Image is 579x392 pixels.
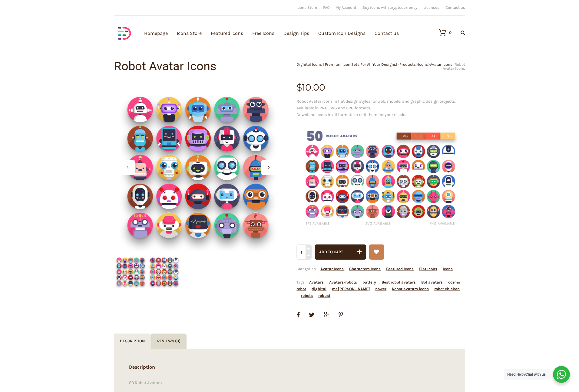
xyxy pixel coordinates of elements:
span: Robot Avatar Icons [443,62,465,71]
a: Featured Icons [386,267,414,271]
h2: Description [129,364,450,370]
p: Robot Avatar icons in flat design styles for web, mobile, and graphic design projects. Available ... [296,98,465,118]
a: Avatars [309,280,324,284]
a: Flat Icons [419,267,437,271]
a: Icons Store [296,5,317,9]
img: Robot Avatar icons png/svg/eps [296,122,465,235]
a: dighital [312,287,326,291]
a: Dighital Icons | Premium Icon Sets For All Your Designs! [296,62,397,67]
a: Avatar Icons [320,267,344,271]
span: Tags [296,280,460,298]
a: Best robot avatars [382,280,416,284]
button: Add to cart [315,244,366,260]
span: Categories [296,267,453,271]
a: Licenses [423,5,439,9]
input: Qty [296,244,311,260]
img: RobotAvatar Icons Cover [147,255,181,288]
h1: Robot Avatar Icons [114,60,289,72]
strong: Chat with us [525,372,546,377]
a: Icons [443,267,453,271]
img: RobotAvatarIcons _ Shop-2 [114,83,283,252]
div: > > > > [289,62,465,70]
a: battery [362,280,376,284]
bdi: 10.00 [296,82,325,93]
img: Robot Avatar Icons [114,255,147,288]
a: Icons [418,62,428,67]
a: robust [318,293,330,298]
div: 0 [449,31,452,35]
a: robots [301,293,313,298]
a: Avatars-robots [329,280,357,284]
a: Products [399,62,416,67]
a: Avatar Icons [430,62,452,67]
span: $ [296,82,302,93]
a: Reviews (0) [151,334,187,349]
a: Description [114,334,151,349]
a: mr [PERSON_NAME] [332,287,370,291]
a: Bot avatars [421,280,443,284]
a: Contact us [445,5,465,9]
a: 0 [433,29,452,36]
a: FAQ [323,5,329,9]
a: My Account [336,5,356,9]
span: Add to cart [319,250,343,254]
a: Robot avatars icons [392,287,429,291]
a: power [375,287,386,291]
a: Characters Icons [349,267,381,271]
a: robot chicken [434,287,460,291]
p: 50 Robot Avatars [129,380,450,386]
a: Buy icons with cryptocurrency [362,5,417,9]
span: Need Help? [507,372,546,377]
